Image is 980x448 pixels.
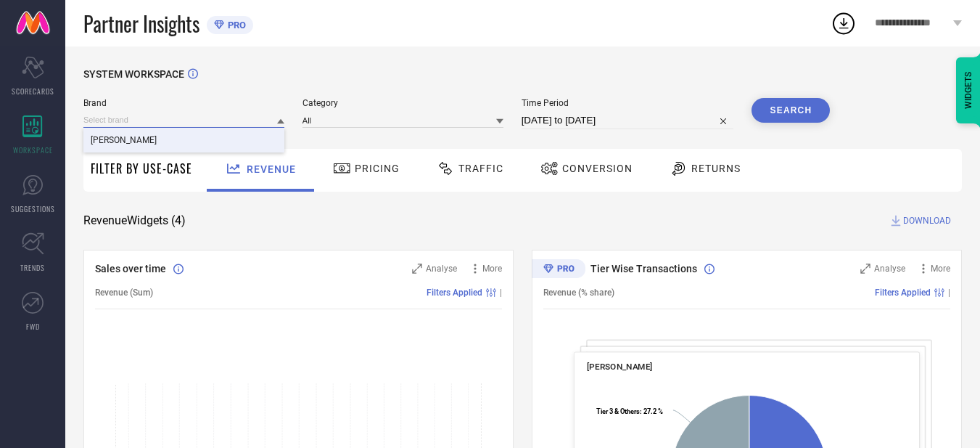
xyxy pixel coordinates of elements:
[412,264,422,274] svg: Zoom
[355,163,400,174] span: Pricing
[752,98,830,123] button: Search
[12,86,54,97] span: SCORECARDS
[20,262,45,273] span: TRENDS
[91,135,157,145] span: [PERSON_NAME]
[427,288,482,298] span: Filters Applied
[91,160,192,177] span: Filter By Use-Case
[247,163,296,175] span: Revenue
[83,213,186,228] span: Revenue Widgets ( 4 )
[83,128,284,152] div: VASVI
[522,98,734,108] span: Time Period
[522,112,734,129] input: Select time period
[562,163,633,174] span: Conversion
[482,264,502,274] span: More
[26,321,40,332] span: FWD
[596,407,640,415] tspan: Tier 3 & Others
[596,407,663,415] text: : 27.2 %
[590,263,697,274] span: Tier Wise Transactions
[691,163,741,174] span: Returns
[426,264,457,274] span: Analyse
[13,144,53,155] span: WORKSPACE
[11,203,55,214] span: SUGGESTIONS
[83,113,284,128] input: Select brand
[903,213,951,228] span: DOWNLOAD
[224,20,246,30] span: PRO
[458,163,503,174] span: Traffic
[532,259,585,281] div: Premium
[831,10,857,36] div: Open download list
[931,264,950,274] span: More
[95,263,166,274] span: Sales over time
[95,288,153,298] span: Revenue (Sum)
[860,264,870,274] svg: Zoom
[875,288,931,298] span: Filters Applied
[83,68,184,80] span: SYSTEM WORKSPACE
[500,288,502,298] span: |
[587,362,653,372] span: [PERSON_NAME]
[83,98,284,108] span: Brand
[83,9,199,38] span: Partner Insights
[543,288,614,298] span: Revenue (% share)
[874,264,905,274] span: Analyse
[302,98,503,108] span: Category
[948,288,950,298] span: |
